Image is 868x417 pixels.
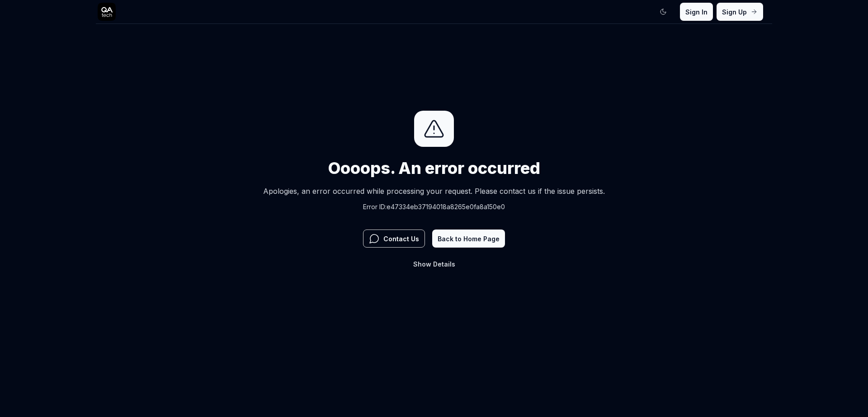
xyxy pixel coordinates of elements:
span: Sign Up [722,7,747,17]
span: Show [413,260,431,268]
button: Show Details [408,255,461,273]
button: Sign Up [717,3,763,21]
span: Sign In [685,7,708,17]
p: Error ID: e47334eb37194018a8265e0fa8a150e0 [263,202,605,211]
button: Sign In [680,3,713,21]
button: Back to Home Page [432,230,505,248]
span: Details [433,260,455,268]
p: Apologies, an error occurred while processing your request. Please contact us if the issue persists. [263,186,605,197]
button: Contact Us [363,230,425,248]
h1: Oooops. An error occurred [263,156,605,180]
